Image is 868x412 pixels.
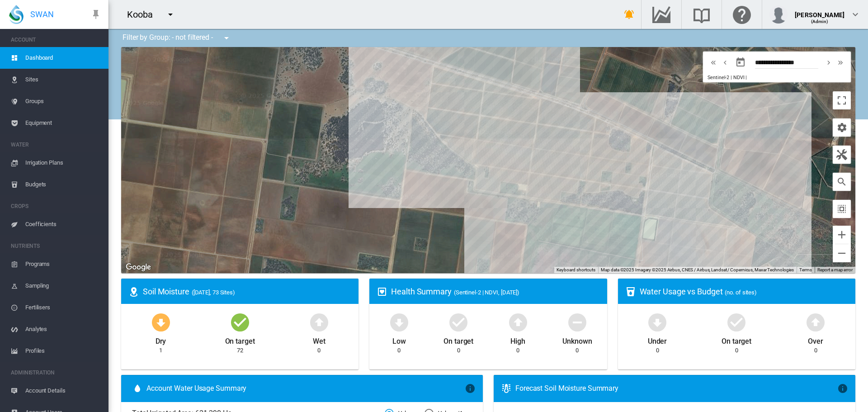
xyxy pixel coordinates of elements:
[127,8,161,21] div: Kooba
[229,311,251,333] md-icon: icon-checkbox-marked-circle
[648,333,667,346] div: Under
[725,289,757,296] span: (no. of sites)
[833,244,851,262] button: Zoom out
[811,19,829,24] span: (Admin)
[624,9,635,20] md-icon: icon-bell-ring
[799,267,812,272] a: Terms
[731,53,750,71] button: md-calendar
[123,261,153,273] a: Open this area in Google Maps (opens a new window)
[823,57,835,68] button: icon-chevron-right
[392,333,406,346] div: Low
[90,9,101,20] md-icon: icon-pin
[510,333,525,346] div: High
[225,333,255,346] div: On target
[465,383,476,394] md-icon: icon-information
[625,286,636,297] md-icon: icon-cup-water
[30,9,54,20] span: SWAN
[795,7,844,16] div: [PERSON_NAME]
[217,29,236,47] button: icon-menu-down
[562,333,592,346] div: Unknown
[391,286,599,297] div: Health Summary
[25,47,101,69] span: Dashboard
[146,384,465,393] span: Account Water Usage Summary
[25,275,101,297] span: Sampling
[11,137,101,152] span: WATER
[814,346,817,355] div: 0
[237,346,243,355] div: 72
[719,57,731,68] button: icon-chevron-left
[708,75,744,81] span: Sentinel-2 | NDVI
[156,333,166,346] div: Dry
[308,311,330,333] md-icon: icon-arrow-up-bold-circle
[116,29,238,47] div: Filter by Group: - not filtered -
[833,173,851,191] button: icon-magnify
[313,333,325,346] div: Wet
[192,289,235,296] span: ([DATE], 73 Sites)
[850,9,861,20] md-icon: icon-chevron-down
[377,286,387,297] md-icon: icon-heart-box-outline
[25,253,101,275] span: Programs
[720,57,730,68] md-icon: icon-chevron-left
[128,286,139,297] md-icon: icon-map-marker-radius
[808,333,823,346] div: Over
[726,311,747,333] md-icon: icon-checkbox-marked-circle
[837,383,848,394] md-icon: icon-information
[833,226,851,244] button: Zoom in
[11,239,101,253] span: NUTRIENTS
[221,33,232,43] md-icon: icon-menu-down
[805,311,826,333] md-icon: icon-arrow-up-bold-circle
[159,346,162,355] div: 1
[507,311,529,333] md-icon: icon-arrow-up-bold-circle
[454,289,519,296] span: (Sentinel-2 | NDVI, [DATE])
[25,340,101,362] span: Profiles
[708,57,719,68] button: icon-chevron-double-left
[143,286,351,297] div: Soil Moisture
[25,318,101,340] span: Analytes
[833,91,851,109] button: Toggle fullscreen view
[835,57,845,68] md-icon: icon-chevron-double-right
[735,346,738,355] div: 0
[731,9,753,20] md-icon: Click here for help
[835,57,846,68] button: icon-chevron-double-right
[566,311,588,333] md-icon: icon-minus-circle
[516,346,519,355] div: 0
[745,75,747,81] span: |
[25,152,101,174] span: Irrigation Plans
[150,311,172,333] md-icon: icon-arrow-down-bold-circle
[25,90,101,112] span: Groups
[501,383,512,394] md-icon: icon-thermometer-lines
[25,380,101,402] span: Account Details
[25,297,101,318] span: Fertilisers
[161,5,179,24] button: icon-menu-down
[457,346,460,355] div: 0
[123,261,153,273] img: Google
[836,176,847,187] md-icon: icon-magnify
[388,311,410,333] md-icon: icon-arrow-down-bold-circle
[833,200,851,218] button: icon-select-all
[722,333,751,346] div: On target
[132,383,143,394] md-icon: icon-water
[11,199,101,213] span: CROPS
[576,346,579,355] div: 0
[25,69,101,90] span: Sites
[646,311,668,333] md-icon: icon-arrow-down-bold-circle
[25,112,101,134] span: Equipment
[515,384,837,393] div: Forecast Soil Moisture Summary
[691,9,712,20] md-icon: Search the knowledge base
[836,122,847,133] md-icon: icon-cog
[651,9,672,20] md-icon: Go to the Data Hub
[11,33,101,47] span: ACCOUNT
[397,346,401,355] div: 0
[317,346,321,355] div: 0
[443,333,473,346] div: On target
[769,5,788,24] img: profile.jpg
[833,118,851,137] button: icon-cog
[25,213,101,235] span: Coefficients
[25,174,101,195] span: Budgets
[836,204,847,214] md-icon: icon-select-all
[165,9,176,20] md-icon: icon-menu-down
[824,57,834,68] md-icon: icon-chevron-right
[557,267,595,273] button: Keyboard shortcuts
[601,267,794,272] span: Map data ©2025 Imagery ©2025 Airbus, CNES / Airbus, Landsat / Copernicus, Maxar Technologies
[448,311,469,333] md-icon: icon-checkbox-marked-circle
